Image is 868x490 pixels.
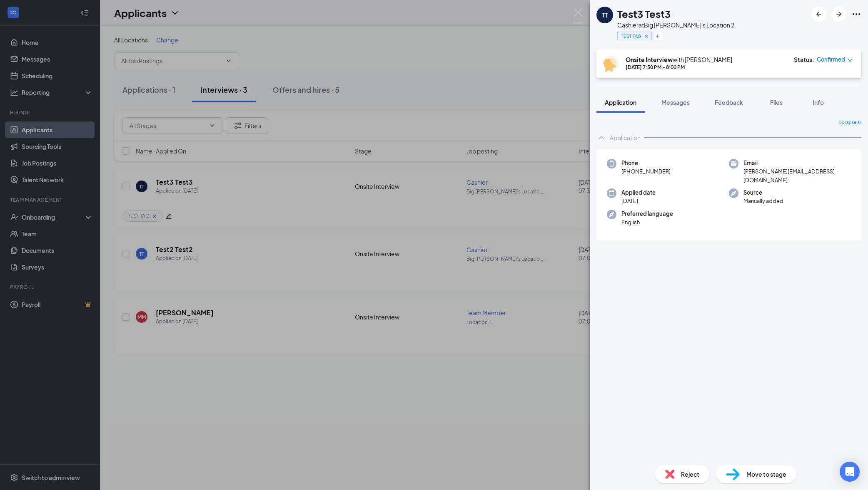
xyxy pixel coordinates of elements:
span: Source [743,188,783,197]
span: [PHONE_NUMBER] [621,167,671,176]
span: down [847,57,853,63]
span: Feedback [715,99,743,106]
div: with [PERSON_NAME] [626,55,732,64]
svg: Plus [655,34,660,39]
span: Reject [681,470,699,479]
span: Files [770,99,783,106]
svg: Cross [644,33,649,39]
span: [DATE] [621,197,656,205]
span: Applied date [621,188,656,197]
span: TEST TAG [621,32,641,40]
span: Email [743,159,851,167]
span: Move to stage [746,470,786,479]
div: Application [610,134,641,142]
span: Confirmed [817,55,845,64]
div: [DATE] 7:30 PM - 8:00 PM [626,64,732,71]
button: ArrowRight [831,7,846,22]
h1: Test3 Test3 [617,7,671,21]
div: Status : [794,55,814,64]
div: Cashier at Big [PERSON_NAME]'s Location 2 [617,21,734,29]
button: Plus [653,32,662,40]
span: Messages [661,99,690,106]
span: Info [813,99,824,106]
svg: ArrowRight [834,9,844,19]
span: Application [605,99,636,106]
span: Collapse all [838,119,861,126]
span: [PERSON_NAME][EMAIL_ADDRESS][DOMAIN_NAME] [743,167,851,184]
span: Manually added [743,197,783,205]
b: Onsite Interview [626,56,673,63]
span: English [621,218,673,226]
div: Open Intercom Messenger [840,462,860,482]
svg: ChevronUp [596,133,606,143]
span: Preferred language [621,210,673,218]
svg: ArrowLeftNew [814,9,824,19]
button: ArrowLeftNew [811,7,826,22]
svg: Ellipses [851,9,861,19]
span: Phone [621,159,671,167]
div: TT [602,11,608,19]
